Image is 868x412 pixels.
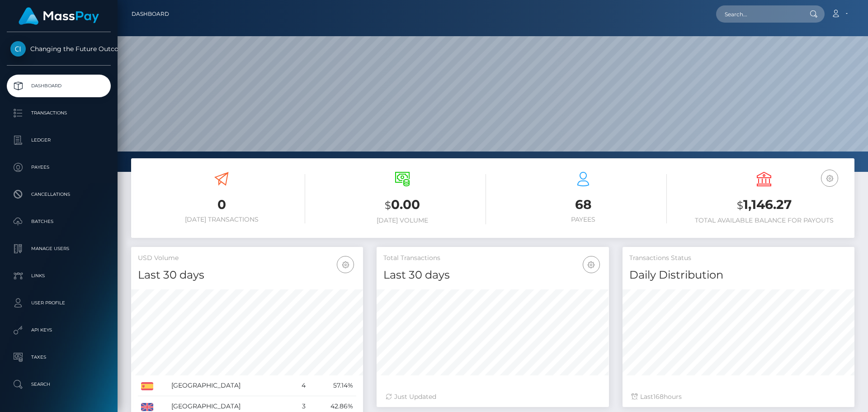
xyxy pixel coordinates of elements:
h6: Total Available Balance for Payouts [680,217,848,224]
h3: 0 [138,196,305,213]
p: Manage Users [10,242,107,256]
h3: 1,146.27 [680,196,848,214]
p: Payees [10,161,107,174]
a: Dashboard [132,5,169,24]
a: Transactions [7,102,111,124]
img: GB.png [141,403,153,411]
p: Batches [10,215,107,228]
a: API Keys [7,319,111,341]
img: Changing the Future Outcome Inc [10,41,26,57]
small: $ [385,199,391,212]
a: Dashboard [7,75,111,97]
p: Cancellations [10,188,107,201]
td: 57.14% [309,375,356,396]
span: 168 [653,393,664,401]
p: Dashboard [10,79,107,93]
h4: Last 30 days [138,267,356,283]
p: Search [10,378,107,391]
small: $ [737,199,743,212]
h6: [DATE] Volume [319,217,486,224]
img: MassPay Logo [19,7,99,25]
a: Cancellations [7,183,111,206]
input: Search... [716,5,801,23]
p: Taxes [10,350,107,364]
a: Manage Users [7,237,111,260]
h5: USD Volume [138,254,356,263]
p: Transactions [10,106,107,120]
img: ES.png [141,382,153,390]
p: User Profile [10,296,107,310]
h4: Daily Distribution [629,267,848,283]
td: 4 [292,375,309,396]
div: Just Updated [386,392,599,402]
a: Links [7,265,111,287]
h3: 68 [500,196,667,213]
p: Links [10,269,107,283]
h6: Payees [500,216,667,223]
p: API Keys [10,323,107,337]
a: Batches [7,210,111,233]
h5: Total Transactions [383,254,602,263]
a: Taxes [7,346,111,369]
div: Last hours [632,392,845,402]
p: Ledger [10,133,107,147]
a: User Profile [7,292,111,314]
a: Search [7,373,111,396]
span: Changing the Future Outcome Inc [7,45,111,53]
h6: [DATE] Transactions [138,216,305,223]
h4: Last 30 days [383,267,602,283]
h3: 0.00 [319,196,486,214]
td: [GEOGRAPHIC_DATA] [168,375,292,396]
a: Payees [7,156,111,179]
h5: Transactions Status [629,254,848,263]
a: Ledger [7,129,111,152]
